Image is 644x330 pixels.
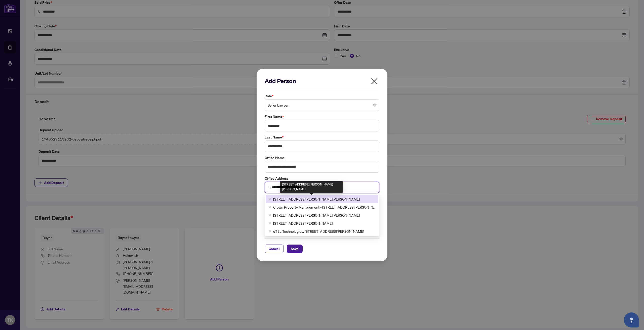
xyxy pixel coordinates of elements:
span: Cancel [269,245,280,253]
span: eTEL Technologies, [STREET_ADDRESS][PERSON_NAME] [273,228,364,234]
span: close [370,77,378,85]
span: Seller Lawyer [268,100,376,110]
span: Crown Property Management - [STREET_ADDRESS][PERSON_NAME][PERSON_NAME] [273,204,375,210]
button: Cancel [265,245,284,253]
button: Open asap [624,312,639,327]
label: Office Address [265,176,379,181]
span: close-circle [373,104,376,107]
span: [STREET_ADDRESS][PERSON_NAME] [273,220,333,226]
h2: Add Person [265,77,379,85]
div: [STREET_ADDRESS][PERSON_NAME][PERSON_NAME] [280,181,343,193]
label: Office Name [265,155,379,161]
span: Save [291,245,299,253]
label: Role [265,93,379,99]
img: search_icon [268,186,271,189]
label: Last Name [265,134,379,140]
label: First Name [265,114,379,119]
span: [STREET_ADDRESS][PERSON_NAME][PERSON_NAME] [273,212,360,218]
button: Save [287,245,303,253]
span: [STREET_ADDRESS][PERSON_NAME][PERSON_NAME] [273,196,360,202]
